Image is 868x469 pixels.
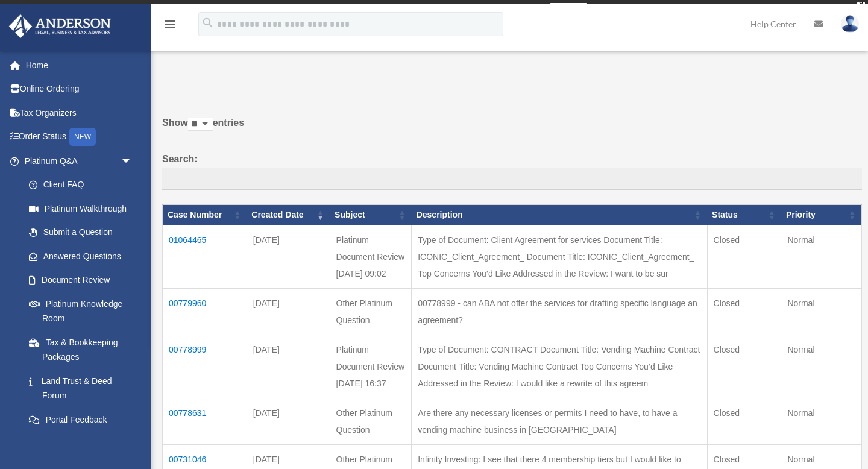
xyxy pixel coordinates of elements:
a: Platinum Q&Aarrow_drop_down [8,149,145,173]
td: Normal [781,335,862,398]
div: close [857,2,865,9]
td: Normal [781,289,862,335]
td: Type of Document: CONTRACT Document Title: Vending Machine Contract Document Title: Vending Machi... [412,335,707,398]
a: survey [550,3,587,17]
td: Closed [707,335,781,398]
a: Platinum Knowledge Room [17,292,145,330]
label: Show entries [162,115,862,143]
label: Search: [162,151,862,190]
td: Other Platinum Question [330,398,412,445]
td: [DATE] [247,289,330,335]
a: Order StatusNEW [8,125,151,150]
td: Normal [781,398,862,445]
select: Showentries [188,118,213,131]
a: Tax Organizers [8,101,151,125]
th: Created Date: activate to sort column ascending [247,205,330,225]
td: Normal [781,225,862,289]
a: menu [163,21,177,31]
a: Tax & Bookkeeping Packages [17,330,145,369]
td: 00778631 [163,398,247,445]
a: Home [8,53,151,77]
a: Client FAQ [17,173,145,197]
td: Type of Document: Client Agreement for services Document Title: ICONIC_Client_Agreement_ Document... [412,225,707,289]
td: Closed [707,398,781,445]
a: Online Ordering [8,77,151,101]
a: Portal Feedback [17,408,145,432]
i: search [201,16,215,30]
td: 00778999 - can ABA not offer the services for drafting specific language an agreement? [412,289,707,335]
a: Submit a Question [17,221,145,245]
img: User Pic [841,15,859,33]
td: [DATE] [247,335,330,398]
td: Other Platinum Question [330,289,412,335]
input: Search: [162,168,862,190]
td: Are there any necessary licenses or permits I need to have, to have a vending machine business in... [412,398,707,445]
td: 00778999 [163,335,247,398]
td: [DATE] [247,398,330,445]
i: menu [163,17,177,31]
a: Land Trust & Deed Forum [17,369,145,408]
th: Description: activate to sort column ascending [412,205,707,225]
td: 01064465 [163,225,247,289]
a: Answered Questions [17,244,139,268]
th: Subject: activate to sort column ascending [330,205,412,225]
td: Closed [707,289,781,335]
td: Platinum Document Review [DATE] 09:02 [330,225,412,289]
td: 00779960 [163,289,247,335]
th: Case Number: activate to sort column ascending [163,205,247,225]
a: Platinum Walkthrough [17,197,145,221]
a: Document Review [17,268,145,292]
div: NEW [69,128,96,146]
td: Closed [707,225,781,289]
th: Status: activate to sort column ascending [707,205,781,225]
td: Platinum Document Review [DATE] 16:37 [330,335,412,398]
td: [DATE] [247,225,330,289]
span: arrow_drop_down [121,149,145,174]
img: Anderson Advisors Platinum Portal [5,14,115,38]
div: Get a chance to win 6 months of Platinum for free just by filling out this [281,3,544,17]
th: Priority: activate to sort column ascending [781,205,862,225]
